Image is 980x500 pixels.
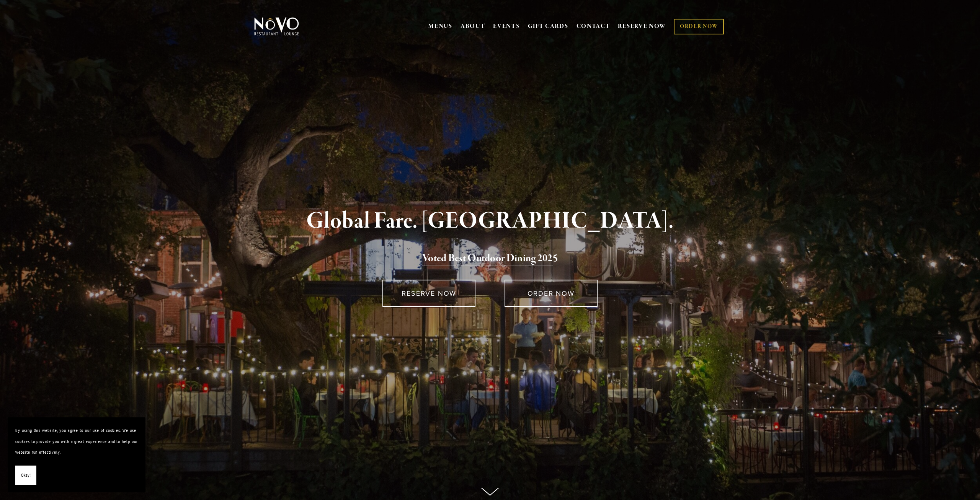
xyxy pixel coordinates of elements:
p: By using this website, you agree to our use of cookies. We use cookies to provide you with a grea... [15,425,138,458]
a: ORDER NOW [674,19,724,34]
button: Okay! [15,466,36,485]
section: Cookie banner [8,417,145,492]
span: Okay! [21,470,31,481]
a: GIFT CARDS [528,19,568,34]
a: CONTACT [577,19,610,34]
a: MENUS [428,23,452,30]
a: ABOUT [461,23,485,30]
a: Voted Best Outdoor Dining 202 [422,252,553,266]
a: RESERVE NOW [382,280,475,307]
a: RESERVE NOW [618,19,666,34]
h2: 5 [267,251,713,267]
a: EVENTS [493,23,519,30]
strong: Global Fare. [GEOGRAPHIC_DATA]. [306,207,673,236]
a: ORDER NOW [505,280,598,307]
img: Novo Restaurant &amp; Lounge [253,17,301,36]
